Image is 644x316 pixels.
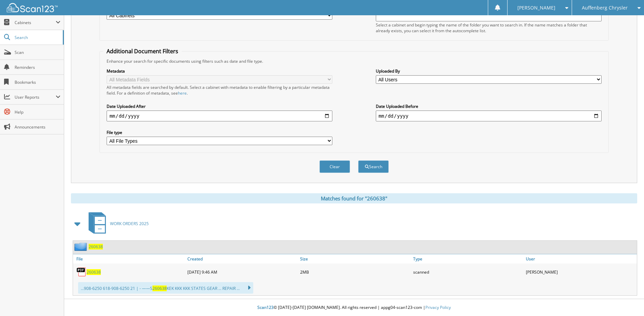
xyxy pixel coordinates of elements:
[298,265,411,279] div: 2MB
[524,265,637,279] div: [PERSON_NAME]
[358,160,389,173] button: Search
[89,244,103,250] a: 260638
[524,254,637,263] a: User
[298,254,411,263] a: Size
[103,47,182,55] legend: Additional Document Filters
[15,79,60,85] span: Bookmarks
[376,111,602,121] input: end
[15,94,56,100] span: User Reports
[110,221,149,226] span: WORK ORDERS 2025
[15,64,60,70] span: Reminders
[107,103,332,109] label: Date Uploaded After
[178,90,187,96] a: here
[376,103,602,109] label: Date Uploaded Before
[15,124,60,130] span: Announcements
[186,254,298,263] a: Created
[71,193,637,203] div: Matches found for "260638"
[376,22,602,34] div: Select a cabinet and begin typing the name of the folder you want to search in. If the name match...
[15,20,56,25] span: Cabinets
[610,283,644,316] iframe: Chat Widget
[7,3,58,12] img: scan123-logo-white.svg
[76,267,87,277] img: PDF.png
[107,68,332,74] label: Metadata
[376,68,602,74] label: Uploaded By
[425,304,451,310] a: Privacy Policy
[87,269,101,275] a: 260638
[257,304,274,310] span: Scan123
[107,84,332,96] div: All metadata fields are searched by default. Select a cabinet with metadata to enable filtering b...
[107,111,332,121] input: start
[74,242,89,251] img: folder2.png
[582,6,628,10] span: Auffenberg Chrysler
[15,50,60,55] span: Scan
[319,160,350,173] button: Clear
[73,254,186,263] a: File
[15,109,60,115] span: Help
[517,6,555,10] span: [PERSON_NAME]
[152,285,167,291] span: 260638
[64,299,644,316] div: © [DATE]-[DATE] [DOMAIN_NAME]. All rights reserved | appg04-scan123-com |
[15,35,59,40] span: Search
[103,58,605,64] div: Enhance your search for specific documents using filters such as date and file type.
[85,210,149,237] a: WORK ORDERS 2025
[411,265,524,279] div: scanned
[78,282,253,294] div: ...908-6250 618-908-6250 21 | - ——S KEK KKK KKK STATES GEAR ... REPAIR ...
[107,130,332,135] label: File type
[186,265,298,279] div: [DATE] 9:46 AM
[411,254,524,263] a: Type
